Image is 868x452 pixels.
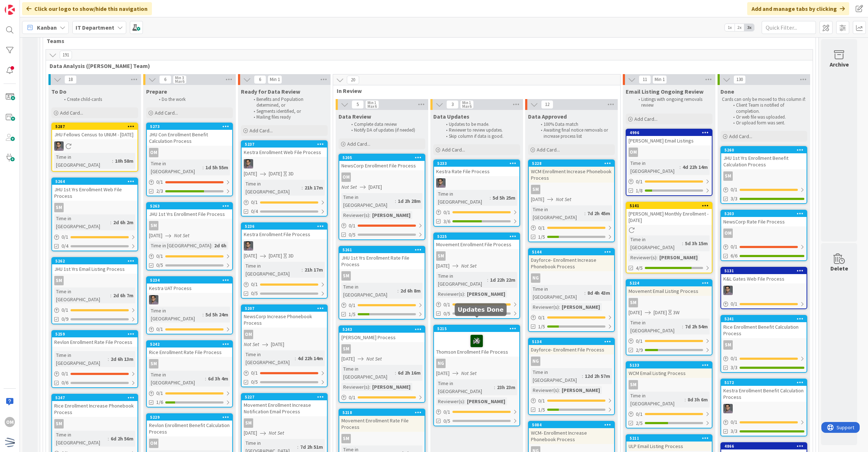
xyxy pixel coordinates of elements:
img: CS [244,241,253,251]
div: 0/1 [721,185,807,194]
div: 5218 [339,409,425,416]
div: SM [242,418,327,428]
span: 0 / 1 [731,186,737,193]
span: 6 [254,75,266,84]
span: Add Card... [634,116,658,122]
div: Time in [GEOGRAPHIC_DATA] [149,159,203,175]
li: Notify DA of updates (if needed) [347,127,424,133]
div: SM [626,298,712,307]
div: Time in [GEOGRAPHIC_DATA] [531,205,584,221]
div: 5234Kestra UAT Process [147,277,232,293]
span: Data Approved [528,113,567,120]
div: Time in [GEOGRAPHIC_DATA] [54,214,110,230]
span: 0 / 1 [538,224,545,232]
div: 5225Movement Enrollment File Process [434,233,519,249]
div: 5260 [724,148,807,153]
div: SM [626,380,712,389]
div: CS [147,295,232,304]
div: Time in [GEOGRAPHIC_DATA] [149,242,211,250]
div: Min 1 [655,78,665,81]
div: Click our logo to show/hide this navigation [22,2,152,15]
div: 0/1 [529,313,614,322]
span: 3/6 [443,218,450,225]
div: 1d 5h 55m [204,163,230,171]
span: : [110,218,111,226]
div: [PERSON_NAME] [370,211,412,219]
span: 191 [60,51,72,59]
div: 10h 58m [113,157,135,165]
div: 5205 [342,155,425,160]
div: Min 1 [462,101,471,105]
div: 5203 [721,210,807,217]
div: 5224 [626,280,712,286]
div: 2d 6h [212,242,228,250]
img: CS [723,404,733,413]
div: SM [149,221,158,230]
span: Data Updates [433,113,469,120]
div: 5261 [342,247,425,252]
div: [PERSON_NAME] Monthly Enrollment - [DATE] [626,209,712,225]
div: 5141 [626,202,712,209]
li: Listings with ongoing removals review [634,97,711,108]
div: 5259Revlon Enrollment Rate File Process [52,331,137,347]
span: 18 [64,75,77,84]
div: Kestra Enrollment Web File Process [242,148,327,157]
div: OM [147,148,232,157]
div: WCM Enrollment Increase Phonebook Process [529,167,614,183]
i: Not Set [341,184,357,190]
div: OM [721,229,807,238]
span: Add Card... [442,146,465,153]
li: Skip column if data is good. [442,133,519,139]
li: Updates to be made. [442,121,519,127]
div: 0/1 [721,418,807,427]
div: SM [52,203,137,212]
div: 4996 [630,130,712,135]
div: 0/1 [242,280,327,289]
div: 5241 [721,316,807,322]
div: 5203 [724,211,807,216]
div: 5205NewsCorp Enrollment File Process [339,154,425,170]
span: 5 [352,100,364,109]
span: 6 [159,75,171,84]
span: 3/3 [731,195,737,202]
div: 5084 [529,422,614,428]
span: 0 / 1 [349,222,356,230]
div: SM [434,251,519,261]
div: OM [341,172,351,182]
div: 5243 [339,326,425,333]
div: SM [52,419,137,428]
li: Benefits and Population determined, or [250,97,327,108]
div: 5225 [434,233,519,240]
div: 5d 3h 15m [683,239,710,247]
div: 5260JHU 1st Yrs Enrollment Benefit Calculation Process [721,147,807,169]
input: Quick Filter... [762,21,816,34]
div: 5207 [242,305,327,312]
span: In Review [337,87,611,94]
div: 5236 [242,223,327,230]
div: 5233Kestra Rate File Process [434,160,519,176]
span: Email Listing Ongoing Review [626,88,703,95]
div: 0/1 [626,177,712,186]
span: : [682,239,683,247]
div: 5215 [434,325,519,332]
div: 5133WCM Email Listing Process [626,362,712,378]
div: 5211 [626,435,712,442]
span: 3 [446,100,459,109]
div: SM [54,203,64,212]
div: 5241Rice Enrollment Benefit Calculation Process [721,316,807,338]
div: [PERSON_NAME] Email Listings [626,136,712,145]
div: 5228 [529,160,614,167]
div: SM [147,359,232,368]
div: 0/1 [626,410,712,419]
span: : [211,242,212,250]
div: 5261JHU 1st Yrs Enrollment Rate File Process [339,247,425,269]
div: Time in [GEOGRAPHIC_DATA] [244,180,302,196]
div: 0/1 [434,408,519,417]
span: Add Card... [155,110,178,116]
div: 5247 [52,395,137,401]
div: Movement Enrollment File Process [434,240,519,249]
span: 0 / 1 [61,233,68,241]
div: 5134Dayforce- Enrollment File Process [529,338,614,354]
div: 0/1 [721,242,807,251]
div: 5243[PERSON_NAME] Process [339,326,425,342]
